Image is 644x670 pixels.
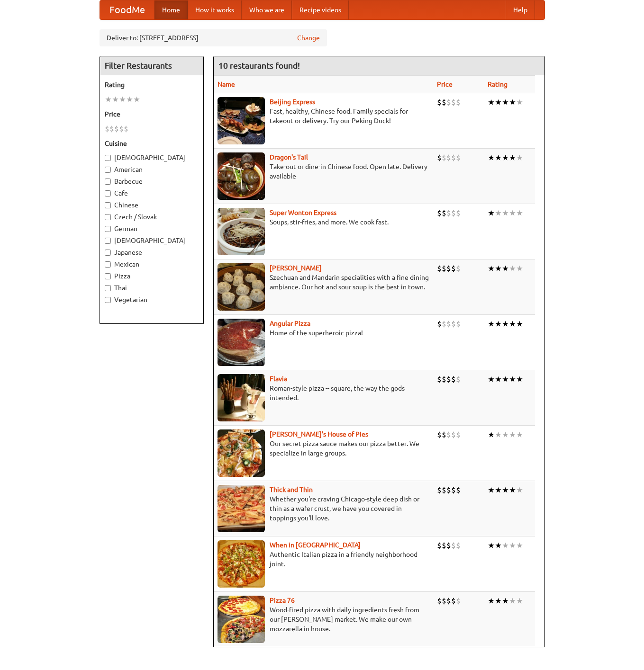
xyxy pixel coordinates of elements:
[456,97,461,107] li: $
[495,540,502,551] li: ★
[442,319,446,329] li: $
[495,152,502,163] li: ★
[495,263,502,274] li: ★
[270,541,361,549] a: When in [GEOGRAPHIC_DATA]
[442,374,446,384] li: $
[456,374,461,384] li: $
[446,485,451,495] li: $
[516,374,523,384] li: ★
[437,540,442,551] li: $
[509,485,516,495] li: ★
[218,152,265,200] img: dragon.jpg
[495,374,502,384] li: ★
[100,0,154,19] a: FoodMe
[509,374,516,384] li: ★
[437,80,453,88] a: Price
[218,273,430,292] p: Szechuan and Mandarin specialities with a fine dining ambiance. Our hot and sour soup is the best...
[270,209,336,216] a: Super Wonton Express
[105,200,199,210] label: Chinese
[495,596,502,606] li: ★
[495,485,502,495] li: ★
[218,485,265,532] img: thick.jpg
[442,540,446,551] li: $
[495,97,502,107] li: ★
[442,429,446,440] li: $
[188,0,242,19] a: How it works
[270,486,313,493] a: Thick and Thin
[509,97,516,107] li: ★
[218,596,265,643] img: pizza76.jpg
[495,319,502,329] li: ★
[488,97,495,107] li: ★
[437,429,442,440] li: $
[442,152,446,163] li: $
[105,80,199,89] h5: Rating
[516,485,523,495] li: ★
[105,261,111,268] input: Mexican
[451,319,456,329] li: $
[105,224,199,233] label: German
[270,597,295,604] a: Pizza 76
[488,319,495,329] li: ★
[105,226,111,232] input: German
[105,285,111,291] input: Thai
[451,485,456,495] li: $
[442,97,446,107] li: $
[218,550,430,569] p: Authentic Italian pizza in a friendly neighborhood joint.
[119,124,124,134] li: $
[456,152,461,163] li: $
[218,107,430,125] p: Fast, healthy, Chinese food. Family specials for takeout or delivery. Try our Peking Duck!
[488,374,495,384] li: ★
[446,596,451,606] li: $
[133,94,140,105] li: ★
[488,80,508,88] a: Rating
[218,605,430,634] p: Wood-fired pizza with daily ingredients fresh from our [PERSON_NAME] market. We make our own mozz...
[270,153,308,161] a: Dragon's Tail
[105,177,199,186] label: Barbecue
[218,540,265,588] img: wheninrome.jpg
[516,319,523,329] li: ★
[105,153,199,162] label: [DEMOGRAPHIC_DATA]
[218,374,265,421] img: flavia.jpg
[451,596,456,606] li: $
[105,94,112,105] li: ★
[516,540,523,551] li: ★
[218,439,430,458] p: Our secret pizza sauce makes our pizza better. We specialize in large groups.
[218,319,265,366] img: angular.jpg
[126,94,133,105] li: ★
[495,208,502,218] li: ★
[218,97,265,144] img: beijing.jpg
[509,540,516,551] li: ★
[451,152,456,163] li: $
[105,259,199,269] label: Mexican
[442,263,446,274] li: $
[437,485,442,495] li: $
[437,596,442,606] li: $
[442,596,446,606] li: $
[154,0,188,19] a: Home
[105,165,199,174] label: American
[105,283,199,293] label: Thai
[502,263,509,274] li: ★
[456,263,461,274] li: $
[119,94,126,105] li: ★
[297,33,320,43] a: Change
[114,124,119,134] li: $
[502,97,509,107] li: ★
[270,264,322,272] a: [PERSON_NAME]
[112,94,119,105] li: ★
[292,0,349,19] a: Recipe videos
[100,29,327,46] div: Deliver to: [STREET_ADDRESS]
[270,430,368,438] b: [PERSON_NAME]'s House of Pies
[446,208,451,218] li: $
[502,208,509,218] li: ★
[270,98,315,106] b: Beijing Express
[437,208,442,218] li: $
[488,485,495,495] li: ★
[502,596,509,606] li: ★
[270,375,287,383] a: Flavia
